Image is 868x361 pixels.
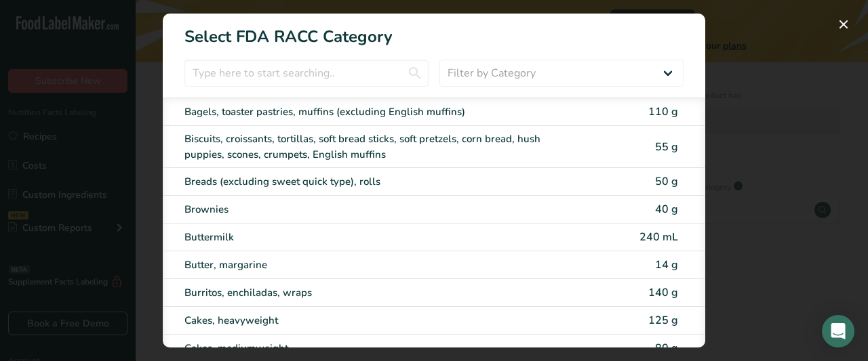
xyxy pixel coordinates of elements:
[655,174,678,189] span: 50 g
[184,104,570,120] div: Bagels, toaster pastries, muffins (excluding English muffins)
[184,313,570,328] div: Cakes, heavyweight
[655,202,678,217] span: 40 g
[184,174,570,190] div: Breads (excluding sweet quick type), rolls
[639,230,678,245] span: 240 mL
[184,285,570,301] div: Burritos, enchiladas, wraps
[184,230,570,245] div: Buttermilk
[648,313,678,328] span: 125 g
[184,257,570,273] div: Butter, margarine
[655,341,678,356] span: 80 g
[184,60,429,87] input: Type here to start searching..
[822,315,854,347] div: Open Intercom Messenger
[163,14,705,49] h1: Select FDA RACC Category
[648,104,678,119] span: 110 g
[184,202,570,217] div: Brownies
[648,285,678,300] span: 140 g
[655,257,678,272] span: 14 g
[655,140,678,154] span: 55 g
[184,131,570,162] div: Biscuits, croissants, tortillas, soft bread sticks, soft pretzels, corn bread, hush puppies, scon...
[184,341,570,356] div: Cakes, mediumweight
